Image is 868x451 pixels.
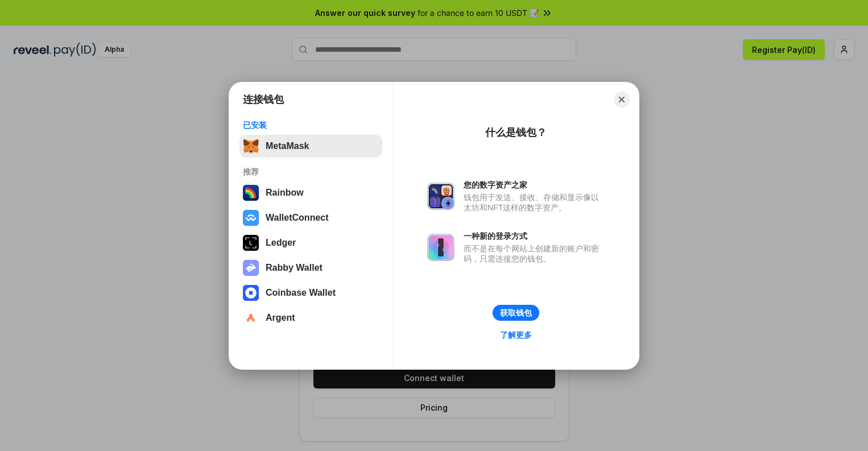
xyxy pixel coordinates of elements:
img: svg+xml,%3Csvg%20xmlns%3D%22http%3A%2F%2Fwww.w3.org%2F2000%2Fsvg%22%20fill%3D%22none%22%20viewBox... [243,260,259,276]
button: Rainbow [239,181,382,204]
div: Coinbase Wallet [266,288,336,298]
button: WalletConnect [239,206,382,229]
a: 了解更多 [493,328,539,342]
div: MetaMask [266,141,309,151]
img: svg+xml,%3Csvg%20width%3D%2228%22%20height%3D%2228%22%20viewBox%3D%220%200%2028%2028%22%20fill%3D... [243,285,259,301]
img: svg+xml,%3Csvg%20width%3D%22120%22%20height%3D%22120%22%20viewBox%3D%220%200%20120%20120%22%20fil... [243,185,259,201]
div: 什么是钱包？ [485,126,547,139]
button: 获取钱包 [493,305,539,321]
img: svg+xml,%3Csvg%20width%3D%2228%22%20height%3D%2228%22%20viewBox%3D%220%200%2028%2028%22%20fill%3D... [243,210,259,226]
div: Rainbow [266,188,304,198]
button: Close [614,92,630,107]
div: 推荐 [243,167,379,177]
div: 钱包用于发送、接收、存储和显示像以太坊和NFT这样的数字资产。 [464,192,605,213]
button: Argent [239,307,382,329]
img: svg+xml,%3Csvg%20xmlns%3D%22http%3A%2F%2Fwww.w3.org%2F2000%2Fsvg%22%20fill%3D%22none%22%20viewBox... [427,183,454,210]
img: svg+xml,%3Csvg%20fill%3D%22none%22%20height%3D%2233%22%20viewBox%3D%220%200%2035%2033%22%20width%... [243,138,259,154]
img: svg+xml,%3Csvg%20width%3D%2228%22%20height%3D%2228%22%20viewBox%3D%220%200%2028%2028%22%20fill%3D... [243,310,259,326]
button: Rabby Wallet [239,256,382,279]
div: 一种新的登录方式 [464,231,605,241]
div: 了解更多 [500,330,532,340]
div: Rabby Wallet [266,263,323,273]
div: WalletConnect [266,213,329,223]
img: svg+xml,%3Csvg%20xmlns%3D%22http%3A%2F%2Fwww.w3.org%2F2000%2Fsvg%22%20width%3D%2228%22%20height%3... [243,235,259,251]
h1: 连接钱包 [243,93,284,106]
img: svg+xml,%3Csvg%20xmlns%3D%22http%3A%2F%2Fwww.w3.org%2F2000%2Fsvg%22%20fill%3D%22none%22%20viewBox... [427,234,454,261]
div: 获取钱包 [500,308,532,318]
button: MetaMask [239,135,382,158]
div: Argent [266,313,295,323]
div: 已安装 [243,120,379,130]
div: 而不是在每个网站上创建新的账户和密码，只需连接您的钱包。 [464,243,605,264]
button: Coinbase Wallet [239,282,382,304]
div: 您的数字资产之家 [464,180,605,190]
div: Ledger [266,238,296,248]
button: Ledger [239,231,382,254]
